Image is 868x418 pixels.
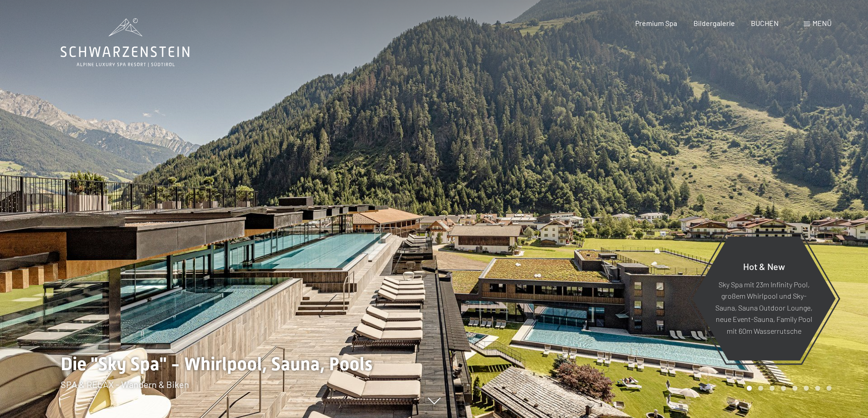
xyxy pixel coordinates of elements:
div: Carousel Page 3 [770,386,775,391]
div: Carousel Page 4 [781,386,786,391]
div: Carousel Page 7 [815,386,820,391]
a: BUCHEN [751,19,779,27]
span: Menü [812,19,832,27]
div: Carousel Page 8 [827,386,832,391]
div: Carousel Page 6 [804,386,809,391]
span: Hot & New [743,260,785,271]
div: Carousel Pagination [744,386,832,391]
div: Carousel Page 1 (Current Slide) [747,386,752,391]
a: Bildergalerie [693,19,735,27]
p: Sky Spa mit 23m Infinity Pool, großem Whirlpool und Sky-Sauna, Sauna Outdoor Lounge, neue Event-S... [714,278,813,336]
a: Premium Spa [635,19,677,27]
div: Carousel Page 5 [792,386,797,391]
a: Hot & New Sky Spa mit 23m Infinity Pool, großem Whirlpool und Sky-Sauna, Sauna Outdoor Lounge, ne... [692,236,836,361]
div: Carousel Page 2 [758,386,763,391]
